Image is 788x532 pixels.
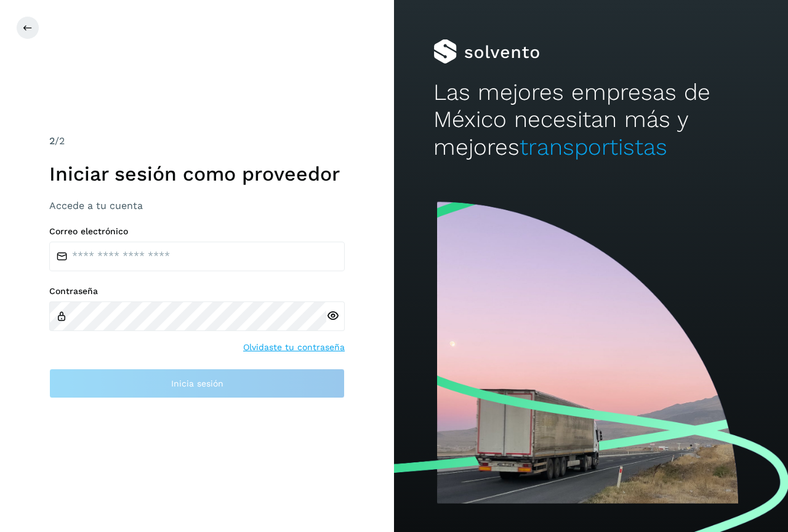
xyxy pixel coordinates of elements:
h1: Iniciar sesión como proveedor [49,162,345,186]
a: Olvidaste tu contraseña [243,341,345,354]
h3: Accede a tu cuenta [49,200,345,211]
button: Inicia sesión [49,369,345,398]
label: Correo electrónico [49,226,345,237]
div: /2 [49,134,345,149]
span: Inicia sesión [171,379,223,388]
h2: Las mejores empresas de México necesitan más y mejores [433,79,749,161]
label: Contraseña [49,286,345,297]
span: transportistas [520,134,667,160]
span: 2 [49,135,55,147]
